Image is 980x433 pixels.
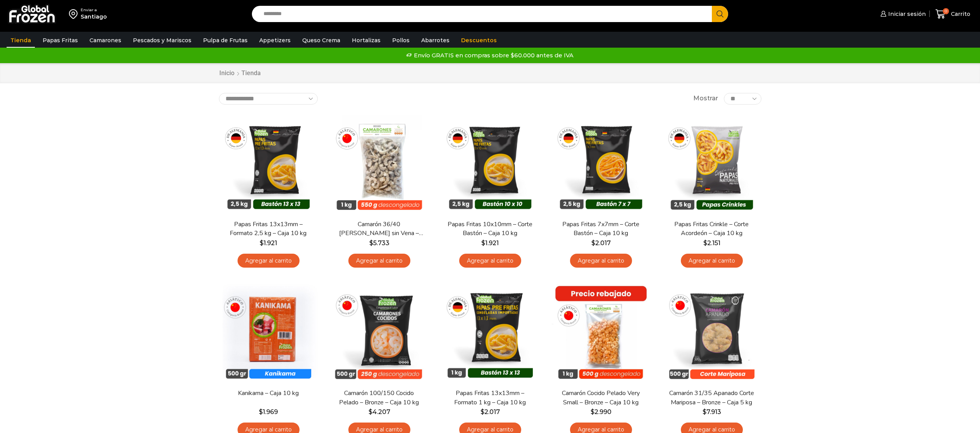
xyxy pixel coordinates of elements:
nav: Breadcrumb [219,69,261,78]
a: Papas Fritas 13x13mm – Formato 2,5 kg – Caja 10 kg [224,220,313,238]
a: Kanikama – Caja 10 kg [224,389,313,398]
bdi: 1.921 [481,239,499,247]
a: Tienda [7,33,35,48]
select: Pedido de la tienda [219,93,318,105]
span: $ [481,239,485,247]
span: $ [703,408,706,416]
bdi: 4.207 [369,408,390,416]
span: $ [369,408,372,416]
span: $ [259,408,263,416]
span: $ [369,239,373,247]
a: Papas Fritas 10x10mm – Corte Bastón – Caja 10 kg [445,220,534,238]
a: Papas Fritas 13x13mm – Formato 1 kg – Caja 10 kg [445,389,534,407]
a: Camarón Cocido Pelado Very Small – Bronze – Caja 10 kg [556,389,645,407]
img: address-field-icon.svg [69,7,81,21]
span: Iniciar sesión [886,10,926,18]
span: Carrito [949,10,970,18]
a: Camarón 36/40 [PERSON_NAME] sin Vena – Bronze – Caja 10 kg [334,220,424,238]
span: $ [703,239,707,247]
a: Agregar al carrito: “Papas Fritas 13x13mm - Formato 2,5 kg - Caja 10 kg” [238,254,300,268]
a: Queso Crema [298,33,344,48]
a: Pescados y Mariscos [129,33,195,48]
a: Descuentos [457,33,501,48]
button: Search button [712,6,728,22]
a: Abarrotes [417,33,453,48]
a: 0 Carrito [933,5,972,23]
a: Camarón 100/150 Cocido Pelado – Bronze – Caja 10 kg [334,389,424,407]
a: Agregar al carrito: “Papas Fritas 10x10mm - Corte Bastón - Caja 10 kg” [459,254,521,268]
a: Agregar al carrito: “Papas Fritas 7x7mm - Corte Bastón - Caja 10 kg” [570,254,632,268]
a: Hortalizas [348,33,384,48]
span: $ [591,408,594,416]
div: Enviar a [81,7,107,13]
bdi: 2.017 [481,408,500,416]
bdi: 7.913 [703,408,721,416]
bdi: 1.921 [260,239,277,247]
a: Papas Fritas Crinkle – Corte Acordeón – Caja 10 kg [667,220,756,238]
a: Inicio [219,69,235,78]
a: Papas Fritas [39,33,82,48]
span: $ [591,239,595,247]
div: Santiago [81,13,107,21]
h1: Tienda [241,69,261,77]
bdi: 2.017 [591,239,611,247]
bdi: 5.733 [369,239,389,247]
bdi: 2.990 [591,408,611,416]
span: $ [260,239,264,247]
a: Camarón 31/35 Apanado Corte Mariposa – Bronze – Caja 5 kg [667,389,756,407]
a: Iniciar sesión [878,6,926,22]
span: $ [481,408,484,416]
a: Pulpa de Frutas [199,33,251,48]
a: Appetizers [255,33,295,48]
a: Agregar al carrito: “Papas Fritas Crinkle - Corte Acordeón - Caja 10 kg” [681,254,743,268]
bdi: 1.969 [259,408,278,416]
span: 0 [943,8,949,14]
a: Pollos [388,33,413,48]
a: Camarones [86,33,125,48]
a: Agregar al carrito: “Camarón 36/40 Crudo Pelado sin Vena - Bronze - Caja 10 kg” [348,254,410,268]
bdi: 2.151 [703,239,720,247]
span: Mostrar [693,94,718,103]
a: Papas Fritas 7x7mm – Corte Bastón – Caja 10 kg [556,220,645,238]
